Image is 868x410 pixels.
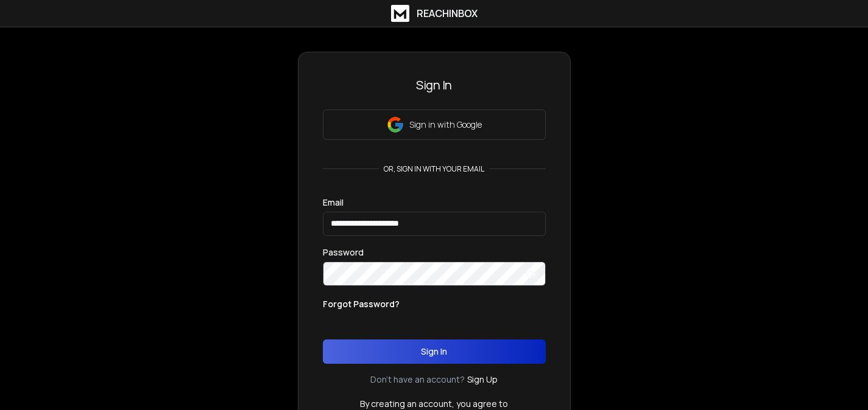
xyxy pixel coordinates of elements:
p: By creating an account, you agree to [360,398,508,410]
h3: Sign In [323,77,546,94]
label: Email [323,198,344,207]
p: Sign in with Google [409,119,482,131]
button: Sign in with Google [323,109,546,140]
p: or, sign in with your email [379,164,489,174]
p: Don't have an account? [370,374,465,386]
img: logo [391,5,409,22]
a: ReachInbox [391,5,478,22]
a: Sign Up [467,374,498,386]
label: Password [323,248,364,257]
p: Forgot Password? [323,298,400,310]
button: Sign In [323,339,546,364]
h1: ReachInbox [417,6,478,21]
